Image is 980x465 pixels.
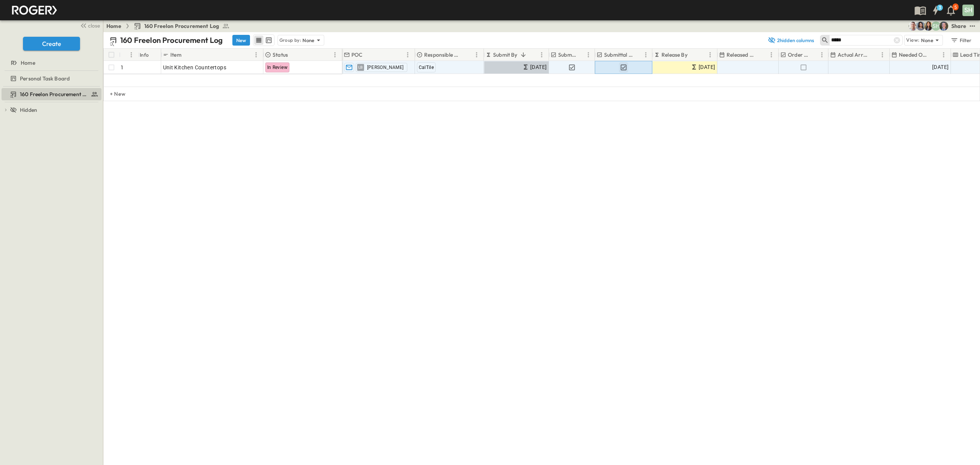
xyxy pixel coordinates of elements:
[127,50,136,59] button: Menu
[2,89,100,100] a: 160 Freelon Procurement Log
[924,21,933,31] img: Kim Bowen (kbowen@cahill-sf.com)
[77,20,101,31] button: close
[122,51,131,59] button: Sort
[264,36,273,45] button: kanban view
[763,35,818,46] button: 2hidden columns
[530,63,547,72] span: [DATE]
[302,36,315,44] p: None
[878,50,887,59] button: Menu
[20,75,70,82] span: Personal Task Board
[88,22,100,29] span: close
[2,73,100,84] a: Personal Task Board
[962,5,974,16] div: SH
[134,22,230,30] a: 160 Freelon Procurement Log
[110,90,114,98] p: + New
[279,36,301,44] p: Group by:
[558,51,576,59] p: Submitted?
[424,51,462,59] p: Responsible Contractor
[537,50,546,59] button: Menu
[951,22,966,30] div: Share
[939,5,941,11] h6: 3
[273,51,288,59] p: Status
[788,51,810,59] p: Order Confirmed?
[330,50,340,59] button: Menu
[931,51,939,59] button: Sort
[758,51,767,59] button: Sort
[232,35,250,46] button: New
[23,37,80,51] button: Create
[939,21,948,31] img: Jared Salin (jsalin@cahill-sf.com)
[120,35,223,46] p: 160 Freelon Procurement Log
[817,50,826,59] button: Menu
[899,51,929,59] p: Needed Onsite
[968,21,977,31] button: test
[584,50,593,59] button: Menu
[916,21,925,31] img: Fabiola Canchola (fcanchola@cahill-sf.com)
[252,50,261,59] button: Menu
[464,51,472,59] button: Sort
[472,50,481,59] button: Menu
[921,36,933,44] p: None
[2,72,101,85] div: Personal Task Boardtest
[635,51,644,59] button: Sort
[962,4,975,17] button: SH
[767,50,776,59] button: Menu
[121,64,123,71] p: 1
[604,51,634,59] p: Submittal Approved?
[928,3,943,17] button: 3
[706,50,715,59] button: Menu
[419,65,434,70] span: CalTile
[838,51,868,59] p: Actual Arrival
[163,64,227,71] span: Unit Kitchen Countertops
[170,51,181,59] p: Item
[950,36,972,44] div: Filter
[519,51,528,59] button: Sort
[20,106,37,114] span: Hidden
[138,49,161,61] div: Info
[811,51,820,59] button: Sort
[183,51,191,59] button: Sort
[140,44,149,65] div: Info
[403,50,412,59] button: Menu
[254,36,263,45] button: row view
[2,88,101,100] div: 160 Freelon Procurement Logtest
[367,64,404,70] span: [PERSON_NAME]
[106,22,121,30] a: Home
[144,22,219,30] span: 160 Freelon Procurement Log
[2,57,100,68] a: Home
[253,34,274,46] div: table view
[493,51,518,59] p: Submit By
[906,36,920,44] p: View:
[869,51,878,59] button: Sort
[21,59,35,67] span: Home
[578,51,586,59] button: Sort
[908,21,918,31] img: Mickie Parrish (mparrish@cahill-sf.com)
[106,22,234,30] nav: breadcrumbs
[364,51,373,59] button: Sort
[932,63,949,72] span: [DATE]
[699,63,715,72] span: [DATE]
[351,51,363,59] p: POC
[20,90,88,98] span: 160 Freelon Procurement Log
[267,65,288,70] span: In Review
[954,4,957,10] p: 5
[931,21,941,31] div: Steven Habon (shabon@guzmangc.com)
[289,51,298,59] button: Sort
[939,50,948,59] button: Menu
[641,50,650,59] button: Menu
[119,49,138,61] div: #
[661,51,688,59] p: Release By
[727,51,757,59] p: Released Date
[689,51,697,59] button: Sort
[947,35,974,46] button: Filter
